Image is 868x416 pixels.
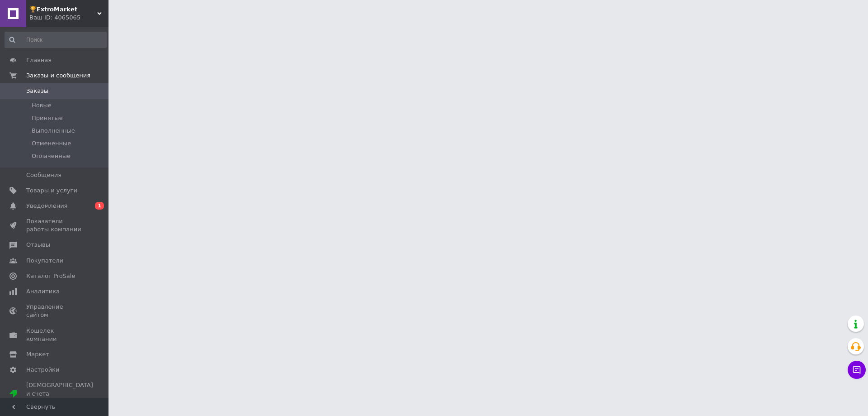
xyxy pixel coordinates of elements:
[26,72,90,80] span: Заказы и сообщения
[26,257,63,265] span: Покупатели
[32,114,63,122] span: Принятые
[26,87,48,95] span: Заказы
[26,287,60,296] span: Аналитика
[26,186,77,195] span: Товары и услуги
[29,14,108,22] div: Ваш ID: 4065065
[26,202,67,210] span: Уведомления
[26,381,93,406] span: [DEMOGRAPHIC_DATA] и счета
[26,327,84,343] span: Кошелек компании
[26,366,59,374] span: Настройки
[32,139,71,148] span: Отмененные
[848,361,866,379] button: Чат с покупателем
[29,5,97,14] span: 🏆𝗘𝘅𝘁𝗿𝗼𝗠𝗮𝗿𝗸𝗲𝘁
[26,217,84,234] span: Показатели работы компании
[32,127,75,135] span: Выполненные
[5,32,107,48] input: Поиск
[95,202,104,210] span: 1
[32,152,71,160] span: Оплаченные
[26,171,61,179] span: Сообщения
[26,350,49,359] span: Маркет
[32,101,52,110] span: Новые
[26,303,84,319] span: Управление сайтом
[26,56,52,64] span: Главная
[26,241,50,249] span: Отзывы
[26,272,75,280] span: Каталог ProSale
